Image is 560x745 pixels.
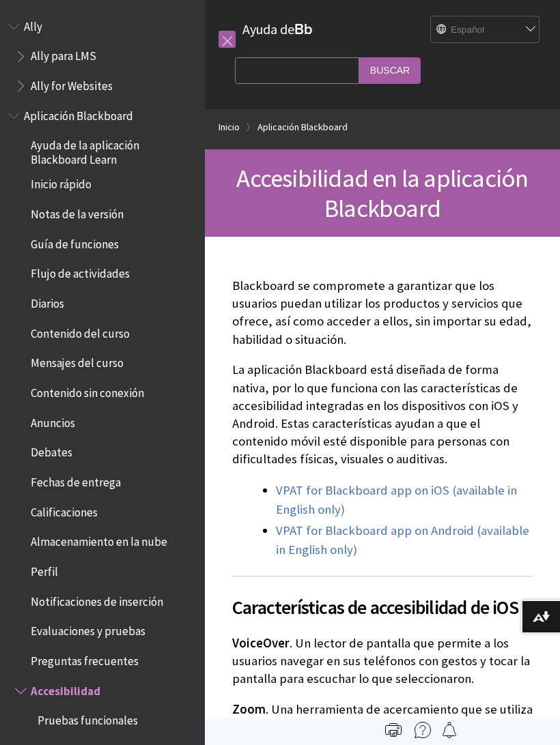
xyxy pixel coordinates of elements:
span: Fechas de entrega [31,471,121,489]
span: Aplicación Blackboard [24,104,133,123]
a: Ayuda deBb [242,20,313,38]
img: Print [385,722,402,738]
a: VPAT for Blackboard app on Android (available in English only) [276,523,529,558]
span: Debates [31,441,72,460]
span: Guía de funciones [31,233,119,251]
span: Ayuda de la aplicación Blackboard Learn [31,134,195,166]
span: Pruebas funcionales [38,710,138,728]
span: Preguntas frecuentes [31,649,139,668]
p: . Un lector de pantalla que permite a los usuarios navegar en sus teléfonos con gestos y tocar la... [232,634,533,688]
span: Anuncios [31,411,75,430]
span: Accesibilidad en la aplicación Blackboard [236,162,528,224]
span: VoiceOver [232,635,290,651]
span: Accesibilidad [31,680,100,698]
p: Blackboard se compromete a garantizar que los usuarios puedan utilizar los productos y servicios ... [232,277,533,349]
img: Follow this page [441,722,458,738]
span: Perfil [31,560,58,579]
span: Contenido del curso [31,322,130,340]
nav: Book outline for Anthology Ally Help [8,15,197,98]
span: Diarios [31,292,64,310]
span: Almacenamiento en la nube [31,531,167,549]
span: Calificaciones [31,501,98,519]
span: Ally for Websites [31,74,113,93]
span: Ally para LMS [31,45,96,63]
span: Contenido sin conexión [31,381,144,400]
img: More help [415,722,431,738]
a: VPAT for Blackboard app on iOS (available in English only) [276,482,517,518]
a: Aplicación Blackboard [257,119,348,136]
span: Flujo de actividades [31,263,130,281]
input: Buscar [359,57,421,84]
span: Evaluaciones y pruebas [31,620,145,639]
a: Inicio [219,119,240,136]
span: Zoom [232,701,266,717]
h2: Características de accesibilidad de iOS [232,576,533,622]
span: Notas de la versión [31,203,124,221]
span: Notificaciones de inserción [31,590,163,609]
p: La aplicación Blackboard está diseñada de forma nativa, por lo que funciona con las característic... [232,361,533,468]
select: Site Language Selector [431,16,540,44]
span: Ally [24,15,42,33]
strong: Bb [294,20,313,38]
span: Inicio rápido [31,173,92,192]
span: Mensajes del curso [31,352,124,370]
